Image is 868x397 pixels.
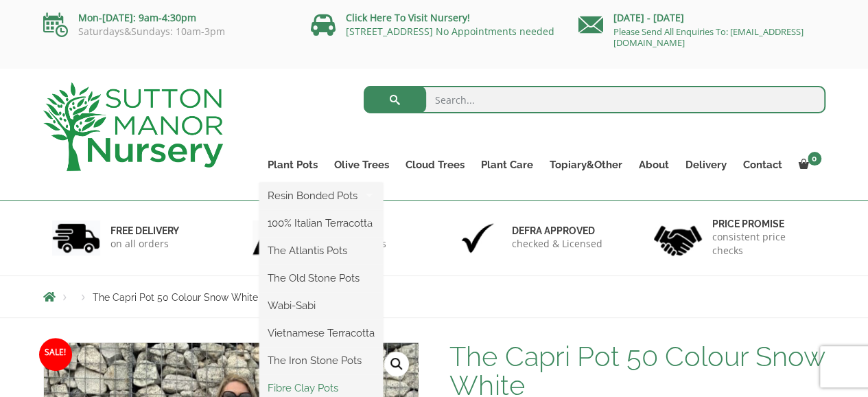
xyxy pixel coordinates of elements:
[808,152,821,166] span: 0
[364,86,825,113] input: Search...
[541,155,631,174] a: Topiary&Other
[43,26,290,37] p: Saturdays&Sundays: 10am-3pm
[654,217,702,259] img: 4.jpg
[712,218,817,230] h6: Price promise
[578,10,825,26] p: [DATE] - [DATE]
[253,220,301,256] img: 2.jpg
[346,11,470,24] a: Click Here To Visit Nursery!
[110,237,179,251] p: on all orders
[43,82,223,171] img: logo
[52,220,100,256] img: 1.jpg
[259,350,383,371] a: The Iron Stone Pots
[259,155,326,174] a: Plant Pots
[613,25,804,49] a: Please Send All Enquiries To: [EMAIL_ADDRESS][DOMAIN_NAME]
[454,220,502,256] img: 3.jpg
[631,155,677,174] a: About
[259,240,383,261] a: The Atlantis Pots
[790,155,825,174] a: 0
[712,230,817,258] p: consistent price checks
[473,155,541,174] a: Plant Care
[43,291,825,302] nav: Breadcrumbs
[259,295,383,316] a: Wabi-Sabi
[259,268,383,288] a: The Old Stone Pots
[93,292,258,303] span: The Capri Pot 50 Colour Snow White
[110,225,179,237] h6: FREE DELIVERY
[677,155,735,174] a: Delivery
[512,225,602,237] h6: Defra approved
[259,323,383,343] a: Vietnamese Terracotta
[259,213,383,234] a: 100% Italian Terracotta
[512,237,602,251] p: checked & Licensed
[39,338,72,371] span: Sale!
[259,185,383,206] a: Resin Bonded Pots
[326,155,397,174] a: Olive Trees
[735,155,790,174] a: Contact
[397,155,473,174] a: Cloud Trees
[384,352,409,376] a: View full-screen image gallery
[43,10,290,26] p: Mon-[DATE]: 9am-4:30pm
[346,25,554,38] a: [STREET_ADDRESS] No Appointments needed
